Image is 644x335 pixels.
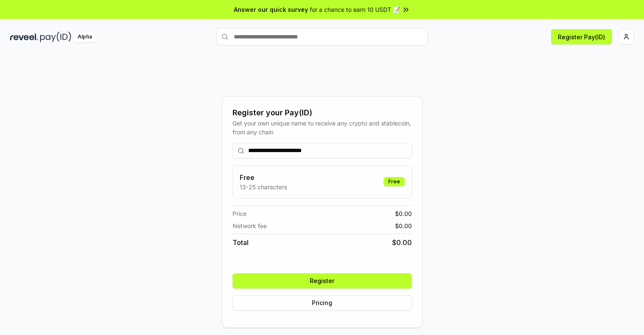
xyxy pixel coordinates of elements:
[240,182,287,191] p: 13-25 characters
[233,209,246,218] span: Price
[233,273,412,289] button: Register
[10,32,38,42] img: reveel_dark
[233,119,412,136] div: Get your own unique name to receive any crypto and stablecoin, from any chain
[395,209,412,218] span: $ 0.00
[40,32,71,42] img: pay_id
[234,5,308,14] span: Answer our quick survey
[310,5,400,14] span: for a chance to earn 10 USDT 📝
[233,295,412,310] button: Pricing
[384,177,405,186] div: Free
[551,29,612,44] button: Register Pay(ID)
[392,237,412,248] span: $ 0.00
[233,221,267,230] span: Network fee
[233,107,412,119] div: Register your Pay(ID)
[233,237,249,248] span: Total
[240,172,287,182] h3: Free
[395,221,412,230] span: $ 0.00
[73,32,97,42] div: Alpha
